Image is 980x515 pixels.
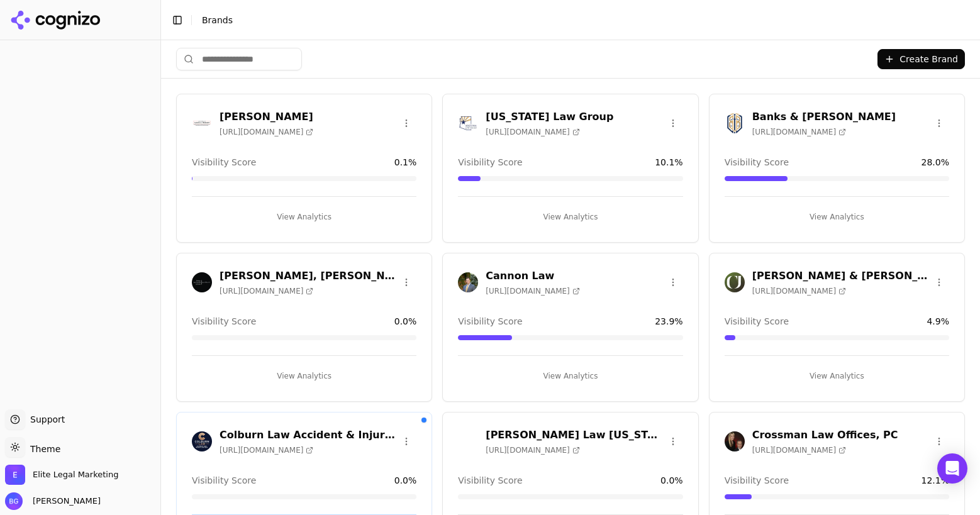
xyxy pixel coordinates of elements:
[458,113,478,133] img: Arizona Law Group
[937,453,967,484] div: Open Intercom Messenger
[192,474,256,487] span: Visibility Score
[752,127,846,137] span: [URL][DOMAIN_NAME]
[922,474,949,487] span: 12.1 %
[725,315,789,328] span: Visibility Score
[25,413,65,426] span: Support
[486,428,662,443] h3: [PERSON_NAME] Law [US_STATE] [MEDICAL_DATA]
[192,272,212,292] img: Bishop, Del Vecchio & Beeks Law Office
[486,269,579,284] h3: Cannon Law
[725,113,745,133] img: Banks & Brower
[192,156,256,169] span: Visibility Score
[5,492,101,510] button: Open user button
[725,272,745,292] img: Cohen & Jaffe
[394,156,417,169] span: 0.1 %
[33,469,118,480] span: Elite Legal Marketing
[486,127,579,137] span: [URL][DOMAIN_NAME]
[220,127,313,137] span: [URL][DOMAIN_NAME]
[655,156,682,169] span: 10.1 %
[192,366,416,386] button: View Analytics
[394,315,417,328] span: 0.0 %
[725,366,949,386] button: View Analytics
[752,109,896,125] h3: Banks & [PERSON_NAME]
[202,14,945,26] nav: breadcrumb
[752,428,898,443] h3: Crossman Law Offices, PC
[5,465,118,485] button: Open organization switcher
[220,286,313,296] span: [URL][DOMAIN_NAME]
[486,445,579,455] span: [URL][DOMAIN_NAME]
[220,269,396,284] h3: [PERSON_NAME], [PERSON_NAME] & [PERSON_NAME] Law Office
[725,207,949,227] button: View Analytics
[5,492,23,510] img: Brian Gomez
[192,431,212,451] img: Colburn Law Accident & Injury Lawyers
[394,474,417,487] span: 0.0 %
[458,474,522,487] span: Visibility Score
[5,465,25,485] img: Elite Legal Marketing
[458,315,522,328] span: Visibility Score
[725,156,789,169] span: Visibility Score
[877,49,965,69] button: Create Brand
[192,207,416,227] button: View Analytics
[220,109,313,125] h3: [PERSON_NAME]
[458,272,478,292] img: Cannon Law
[192,315,256,328] span: Visibility Score
[25,444,60,454] span: Theme
[922,156,949,169] span: 28.0 %
[458,431,478,451] img: Colburn Law Washington Dog Bite
[752,445,846,455] span: [URL][DOMAIN_NAME]
[725,431,745,451] img: Crossman Law Offices, PC
[220,445,313,455] span: [URL][DOMAIN_NAME]
[927,315,949,328] span: 4.9 %
[660,474,683,487] span: 0.0 %
[458,207,682,227] button: View Analytics
[458,366,682,386] button: View Analytics
[202,15,233,25] span: Brands
[486,109,613,125] h3: [US_STATE] Law Group
[655,315,682,328] span: 23.9 %
[28,496,101,507] span: [PERSON_NAME]
[220,428,396,443] h3: Colburn Law Accident & Injury Lawyers
[752,286,846,296] span: [URL][DOMAIN_NAME]
[192,113,212,133] img: Aaron Herbert
[752,269,929,284] h3: [PERSON_NAME] & [PERSON_NAME]
[486,286,579,296] span: [URL][DOMAIN_NAME]
[458,156,522,169] span: Visibility Score
[725,474,789,487] span: Visibility Score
